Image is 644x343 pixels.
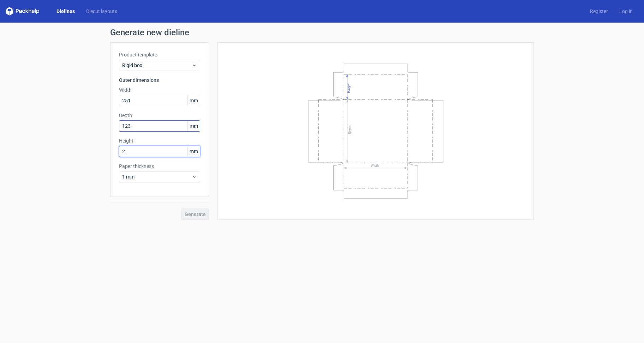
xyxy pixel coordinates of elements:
span: mm [187,146,200,157]
label: Depth [119,112,200,119]
label: Product template [119,51,200,58]
text: Depth [348,125,352,134]
span: mm [187,95,200,106]
a: Register [584,8,614,15]
text: Height [347,83,351,93]
label: Height [119,137,200,144]
span: Rigid box [122,62,192,69]
label: Width [119,86,200,94]
label: Paper thickness [119,163,200,170]
span: mm [187,121,200,131]
a: Dielines [51,8,80,15]
span: 1 mm [122,173,192,180]
h3: Outer dimensions [119,77,200,84]
a: Diecut layouts [80,8,123,15]
a: Log in [614,8,638,15]
text: Width [371,163,379,167]
h1: Generate new dieline [110,28,534,37]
